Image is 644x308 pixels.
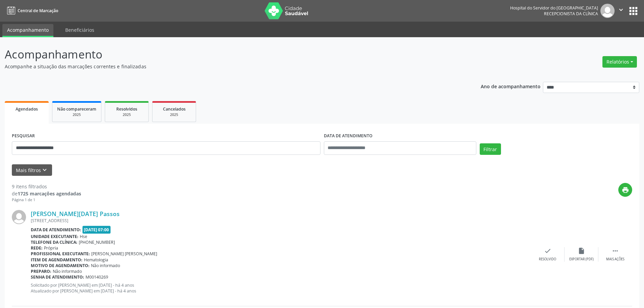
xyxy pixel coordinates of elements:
div: Mais ações [606,257,624,262]
img: img [600,4,615,18]
span: [PHONE_NUMBER] [79,239,115,245]
b: Rede: [31,245,43,251]
div: 2025 [157,112,191,117]
label: DATA DE ATENDIMENTO [324,131,373,141]
i: check [544,247,551,255]
div: Exportar (PDF) [569,257,594,262]
span: Não compareceram [57,106,96,112]
button: Filtrar [480,143,501,155]
span: Resolvidos [116,106,137,112]
div: 2025 [57,112,96,117]
i:  [612,247,619,255]
div: Resolvido [539,257,556,262]
a: Acompanhamento [2,24,53,37]
button: print [618,183,632,197]
div: de [12,190,81,197]
i: print [622,186,629,194]
label: PESQUISAR [12,131,35,141]
div: [STREET_ADDRESS] [31,218,531,223]
b: Preparo: [31,268,51,274]
button: apps [627,5,639,17]
b: Profissional executante: [31,251,90,257]
div: 2025 [110,112,144,117]
img: img [12,210,26,224]
span: Própria [44,245,58,251]
p: Solicitado por [PERSON_NAME] em [DATE] - há 4 anos Atualizado por [PERSON_NAME] em [DATE] - há 4 ... [31,282,531,294]
button: Mais filtroskeyboard_arrow_down [12,164,52,176]
i:  [617,6,625,14]
b: Motivo de agendamento: [31,263,90,268]
button:  [615,4,627,18]
b: Senha de atendimento: [31,274,84,280]
span: Recepcionista da clínica [544,11,598,17]
div: 9 itens filtrados [12,183,81,190]
span: [PERSON_NAME] [PERSON_NAME] [91,251,157,257]
b: Telefone da clínica: [31,239,77,245]
a: Beneficiários [61,24,99,36]
b: Data de atendimento: [31,227,81,233]
a: [PERSON_NAME][DATE] Passos [31,210,120,217]
span: [DATE] 07:00 [82,226,111,234]
span: Hematologia [84,257,108,263]
span: M00140269 [86,274,108,280]
span: Não informado [91,263,120,268]
strong: 1725 marcações agendadas [18,190,81,197]
div: Hospital do Servidor do [GEOGRAPHIC_DATA] [510,5,598,11]
a: Central de Marcação [5,5,58,16]
i: insert_drive_file [578,247,585,255]
b: Item de agendamento: [31,257,82,263]
span: Não informado [53,268,82,274]
i: keyboard_arrow_down [41,166,48,174]
span: Agendados [16,106,38,112]
p: Ano de acompanhamento [481,82,541,90]
div: Página 1 de 1 [12,197,81,203]
span: Cancelados [163,106,186,112]
b: Unidade executante: [31,234,78,239]
p: Acompanhe a situação das marcações correntes e finalizadas [5,63,449,70]
p: Acompanhamento [5,46,449,63]
span: Central de Marcação [18,8,58,14]
button: Relatórios [602,56,637,68]
span: Hse [80,234,87,239]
